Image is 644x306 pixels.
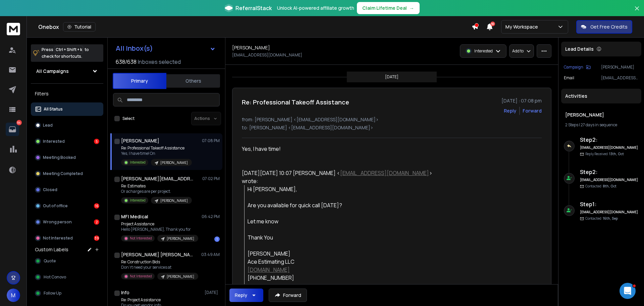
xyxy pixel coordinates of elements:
[94,235,99,241] div: 39
[31,231,103,245] button: Not Interested39
[601,75,639,81] p: [EMAIL_ADDRESS][DOMAIN_NAME]
[42,46,89,60] p: Press to check for shortcuts.
[580,145,639,150] h6: [EMAIL_ADDRESS][DOMAIN_NAME]
[121,251,195,258] h1: [PERSON_NAME] [PERSON_NAME]
[31,215,103,229] button: Wrong person2
[229,289,263,302] button: Reply
[44,106,63,112] p: All Status
[580,136,639,144] h6: Step 2 :
[590,24,628,30] p: Get Free Credits
[6,123,19,136] a: 64
[205,290,220,295] p: [DATE]
[121,175,195,182] h1: [PERSON_NAME][EMAIL_ADDRESS][DOMAIN_NAME]
[121,259,198,265] p: Re: Construction Bids
[561,89,641,103] div: Activities
[31,135,103,148] button: Interested5
[38,22,472,32] div: Onebox
[576,20,632,34] button: Get Free Credits
[121,213,148,220] h1: MFI Medical
[235,4,272,12] span: ReferralStack
[31,183,103,196] button: Closed
[585,151,624,157] p: Reply Received
[94,203,99,209] div: 16
[43,235,73,241] p: Not Interested
[31,89,103,98] h3: Filters
[248,266,290,273] a: [DOMAIN_NAME]
[385,74,398,80] p: [DATE]
[121,183,192,189] p: Re: Estimates
[580,168,639,176] h6: Step 2 :
[248,258,438,266] div: Ace Estimating LLC
[16,120,22,125] p: 64
[43,187,57,192] p: Closed
[523,107,542,114] div: Forward
[202,214,220,219] p: 06:42 PM
[160,160,188,165] p: [PERSON_NAME]
[94,219,99,225] div: 2
[232,52,302,58] p: [EMAIL_ADDRESS][DOMAIN_NAME]
[167,236,194,241] p: [PERSON_NAME]
[580,177,639,182] h6: [EMAIL_ADDRESS][DOMAIN_NAME]
[601,64,639,70] p: [PERSON_NAME]
[474,48,493,54] p: Interested
[44,274,66,280] span: Hot Conovo
[565,46,594,52] p: Lead Details
[242,169,438,185] div: [DATE][DATE] 10:07 [PERSON_NAME] < > wrote:
[31,287,103,300] button: Follow Up
[43,155,76,160] p: Meeting Booked
[248,274,438,282] div: [PHONE_NUMBER]
[31,270,103,284] button: Hot Conovo
[121,145,192,151] p: Re: Professional Takeoff Assistance
[130,198,146,203] p: Interested
[130,274,152,279] p: Not Interested
[609,151,624,156] span: 13th, Oct
[7,289,20,302] button: M
[242,97,349,107] h1: Re: Professional Takeoff Assistance
[31,102,103,116] button: All Status
[235,292,247,299] div: Reply
[43,203,68,209] p: Out of office
[603,184,616,188] span: 8th, Oct
[31,119,103,132] button: Lead
[116,45,153,52] h1: All Inbox(s)
[31,199,103,213] button: Out of office16
[43,219,72,225] p: Wrong person
[490,21,495,26] span: 50
[121,151,192,156] p: Yes, I have time! On
[121,265,198,270] p: Don’rt need your services at
[44,258,56,264] span: Quote
[565,122,578,128] span: 2 Steps
[603,216,618,221] span: 16th, Sep
[201,252,220,257] p: 03:49 AM
[94,139,99,144] div: 5
[564,64,591,70] button: Campaign
[138,58,181,66] h3: Inboxes selected
[580,210,639,215] h6: [EMAIL_ADDRESS][DOMAIN_NAME]
[340,169,429,177] a: [EMAIL_ADDRESS][DOMAIN_NAME]
[35,246,68,253] h3: Custom Labels
[277,5,354,11] p: Unlock AI-powered affiliate growth
[501,97,542,104] p: [DATE] : 07:08 pm
[564,64,583,70] p: Campaign
[110,42,221,55] button: All Inbox(s)
[43,123,53,128] p: Lead
[242,116,542,123] p: from: [PERSON_NAME] <[EMAIL_ADDRESS][DOMAIN_NAME]>
[43,171,83,176] p: Meeting Completed
[248,233,438,242] div: Thank You
[55,46,83,53] span: Ctrl + Shift + k
[633,4,641,20] button: Close banner
[121,289,129,296] h1: Info
[121,189,192,194] p: Or acharges are per project.
[232,44,270,51] h1: [PERSON_NAME]
[565,122,637,128] div: |
[116,58,137,66] span: 638 / 638
[357,2,420,14] button: Claim Lifetime Deal→
[248,185,438,193] div: Hi [PERSON_NAME],
[585,184,616,189] p: Contacted
[44,291,61,296] span: Follow Up
[130,236,152,241] p: Not Interested
[31,151,103,164] button: Meeting Booked
[121,221,198,227] p: Project Assistance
